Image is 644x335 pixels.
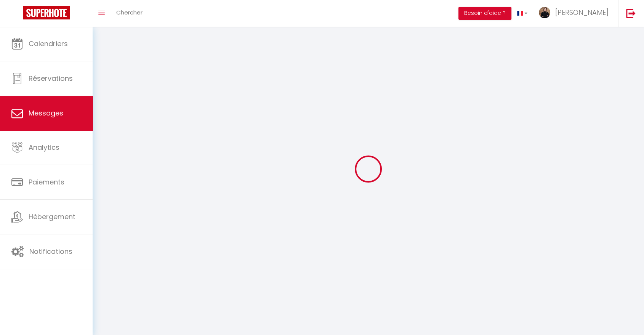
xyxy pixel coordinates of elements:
img: ... [539,7,550,18]
span: Chercher [116,8,143,16]
span: Calendriers [29,39,68,48]
span: Paiements [29,177,64,187]
span: [PERSON_NAME] [555,8,609,17]
span: Réservations [29,74,73,83]
span: Analytics [29,143,59,152]
img: Super Booking [23,6,70,19]
img: logout [626,8,636,18]
button: Besoin d'aide ? [458,7,511,20]
span: Messages [29,108,63,118]
span: Hébergement [29,212,75,221]
span: Notifications [29,247,72,256]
